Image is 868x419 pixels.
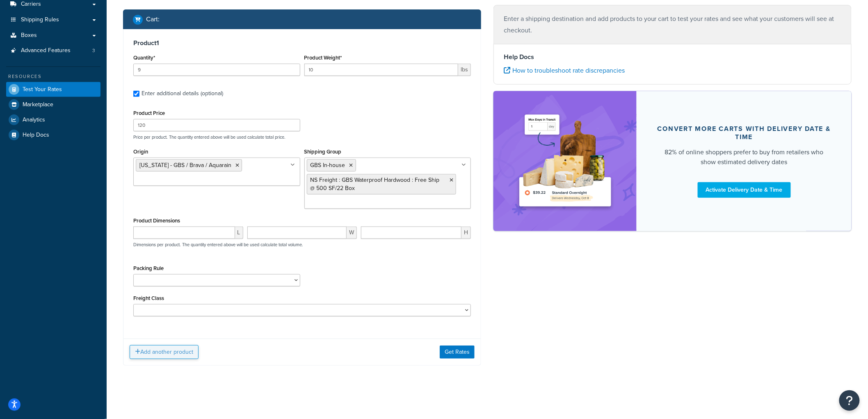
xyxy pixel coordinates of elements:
[698,182,791,198] a: Activate Delivery Date & Time
[23,86,62,93] span: Test Your Rates
[6,73,101,80] div: Resources
[440,346,475,359] button: Get Rates
[656,125,832,141] div: Convert more carts with delivery date & time
[235,227,243,239] span: L
[504,66,625,75] a: How to troubleshoot rate discrepancies
[304,64,459,76] input: 0.00
[6,128,101,142] a: Help Docs
[347,227,357,239] span: W
[21,32,37,39] span: Boxes
[311,176,440,192] span: NS Freight : GBS Waterproof Hardwood : Free Ship @ 500 SF/22 Box
[92,47,95,54] span: 3
[133,295,164,301] label: Freight Class
[21,16,59,23] span: Shipping Rules
[146,16,160,23] h2: Cart :
[133,91,139,97] input: Enter additional details (optional)
[504,13,841,36] p: Enter a shipping destination and add products to your cart to test your rates and see what your c...
[656,147,832,167] div: 82% of online shoppers prefer to buy from retailers who show estimated delivery dates
[23,117,45,124] span: Analytics
[6,112,101,127] a: Analytics
[311,161,345,169] span: GBS In-house
[839,390,860,411] button: Open Resource Center
[21,47,71,54] span: Advanced Features
[304,149,342,155] label: Shipping Group
[133,265,164,271] label: Packing Rule
[6,43,101,58] li: Advanced Features
[6,28,101,43] a: Boxes
[131,242,303,247] p: Dimensions per product. The quantity entered above will be used calculate total volume.
[304,55,342,61] label: Product Weight*
[6,12,101,27] a: Shipping Rules
[461,227,471,239] span: H
[139,161,231,169] span: [US_STATE] - GBS / Brava / Aquarain
[133,218,180,224] label: Product Dimensions
[504,52,841,62] h4: Help Docs
[6,43,101,58] a: Advanced Features3
[133,39,471,47] h3: Product 1
[133,110,165,116] label: Product Price
[133,149,148,155] label: Origin
[21,1,41,8] span: Carriers
[133,64,300,76] input: 0
[130,345,199,359] button: Add another product
[6,97,101,112] a: Marketplace
[458,64,471,76] span: lbs
[23,101,53,108] span: Marketplace
[131,134,473,140] p: Price per product. The quantity entered above will be used calculate total price.
[23,132,49,139] span: Help Docs
[514,103,617,219] img: feature-image-ddt-36eae7f7280da8017bfb280eaccd9c446f90b1fe08728e4019434db127062ab4.png
[142,88,223,99] div: Enter additional details (optional)
[6,82,101,97] a: Test Your Rates
[133,55,155,61] label: Quantity*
